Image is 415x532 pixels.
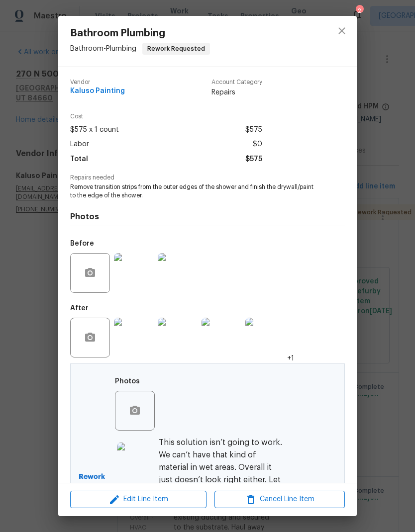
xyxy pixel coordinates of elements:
span: Edit Line Item [73,493,204,506]
button: close [330,19,354,43]
span: Bathroom Plumbing [70,28,210,39]
span: Rework Requested [143,44,209,54]
span: Cancel Line Item [217,493,342,506]
span: $575 [245,152,262,167]
span: $0 [253,137,262,152]
b: Rework Requested [79,472,115,492]
span: +1 [287,354,294,363]
button: Cancel Line Item [214,491,345,508]
h5: After [70,305,89,312]
div: 2 [356,6,363,16]
h5: Photos [115,378,140,385]
span: Total [70,152,88,167]
span: Kaluso Painting [70,88,125,95]
span: Labor [70,137,89,152]
span: $575 [245,123,262,137]
h4: Photos [70,212,345,222]
span: Vendor [70,79,125,86]
h5: Before [70,240,94,247]
span: Cost [70,113,262,120]
span: $575 x 1 count [70,123,119,137]
span: Repairs [211,88,262,97]
span: Repairs needed [70,175,345,181]
span: Remove transition strips from the outer edges of the shower and finish the drywall/paint to the e... [70,183,317,200]
span: Account Category [211,79,262,86]
button: Edit Line Item [70,491,207,508]
span: Bathroom - Plumbing [70,45,136,52]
